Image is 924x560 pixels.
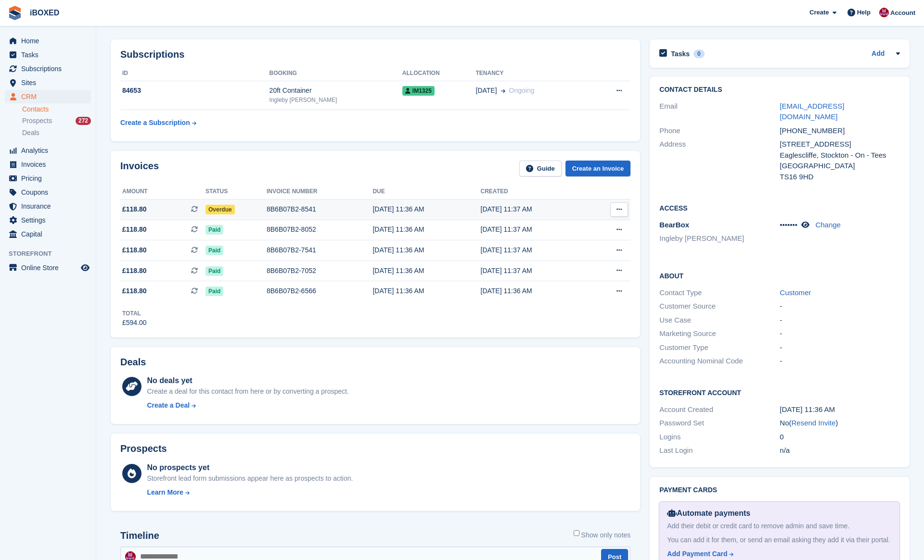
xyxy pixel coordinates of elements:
div: [DATE] 11:37 AM [481,204,589,214]
div: Contact Type [659,287,780,299]
span: £118.80 [122,204,147,214]
div: No [780,418,900,429]
a: Add [872,49,885,60]
a: menu [5,90,91,103]
div: [PHONE_NUMBER] [780,125,900,137]
span: Deals [22,128,39,137]
span: Coupons [21,186,79,199]
div: 0 [780,432,900,443]
div: [GEOGRAPHIC_DATA] [780,161,900,172]
span: Analytics [21,144,79,157]
span: ( ) [789,419,838,427]
span: BearBox [659,221,689,229]
div: 272 [76,117,91,125]
div: [STREET_ADDRESS] [780,139,900,150]
h2: About [659,271,900,280]
h2: Deals [120,357,146,368]
th: Amount [120,184,205,199]
div: Storefront lead form submissions appear here as prospects to action. [147,473,353,484]
a: menu [5,172,91,185]
span: Invoices [21,158,79,171]
div: 8B6B07B2-8541 [267,204,372,214]
span: Insurance [21,199,79,213]
th: Allocation [402,66,476,81]
a: Customer [780,288,811,297]
span: Paid [205,225,223,235]
span: Online Store [21,261,79,274]
a: menu [5,213,91,227]
a: Preview store [79,262,91,274]
div: Automate payments [667,508,892,519]
div: You can add it for them, or send an email asking they add it via their portal. [667,535,892,545]
div: Eaglescliffe, Stockton - On - Tees [780,150,900,161]
h2: Payment cards [659,486,900,494]
th: Created [481,184,589,199]
span: Help [857,8,871,17]
span: £118.80 [122,286,147,296]
a: Prospects 272 [22,116,91,126]
span: [DATE] [476,86,497,96]
div: [DATE] 11:36 AM [372,266,480,276]
h2: Contact Details [659,86,900,94]
a: menu [5,76,91,89]
span: Home [21,34,79,48]
span: Paid [205,246,223,255]
img: stora-icon-8386f47178a22dfd0bd8f6a31ec36ba5ce8667c1dd55bd0f319d3a0aa187defe.svg [8,6,22,20]
div: 84653 [120,86,269,96]
span: Paid [205,266,223,276]
div: Password Set [659,418,780,429]
div: £594.00 [122,318,147,328]
div: Accounting Nominal Code [659,356,780,367]
span: £118.80 [122,224,147,235]
div: [DATE] 11:36 AM [780,404,900,415]
span: Tasks [21,48,79,62]
div: [DATE] 11:37 AM [481,266,589,276]
div: Customer Source [659,301,780,312]
span: Pricing [21,172,79,185]
span: Account [890,8,915,18]
a: Resend Invite [792,419,836,427]
div: 8B6B07B2-7541 [267,245,372,255]
div: [DATE] 11:36 AM [372,204,480,214]
div: 8B6B07B2-7052 [267,266,372,276]
span: Subscriptions [21,62,79,75]
div: TS16 9HD [780,172,900,183]
th: Tenancy [476,66,591,81]
div: Logins [659,432,780,443]
a: Deals [22,128,91,138]
div: Email [659,101,780,123]
div: Create a Subscription [120,118,190,128]
div: Customer Type [659,342,780,353]
h2: Invoices [120,161,159,176]
span: Prospects [22,116,52,125]
th: Invoice number [267,184,372,199]
span: Overdue [205,205,235,214]
a: iBOXED [26,5,63,21]
h2: Tasks [671,50,690,58]
div: Marketing Source [659,328,780,339]
a: menu [5,62,91,75]
img: Amanda Forder [879,8,889,17]
div: [DATE] 11:36 AM [372,245,480,255]
li: Ingleby [PERSON_NAME] [659,233,780,244]
a: menu [5,144,91,157]
h2: Prospects [120,443,167,454]
a: menu [5,34,91,48]
a: Create a Subscription [120,114,196,132]
span: £118.80 [122,245,147,255]
div: Create a Deal [147,400,190,411]
div: [DATE] 11:36 AM [372,286,480,296]
div: Add their debit or credit card to remove admin and save time. [667,521,892,531]
div: n/a [780,445,900,456]
div: Last Login [659,445,780,456]
h2: Access [659,203,900,212]
div: - [780,301,900,312]
div: [DATE] 11:36 AM [372,224,480,235]
div: No prospects yet [147,462,353,473]
a: menu [5,186,91,199]
a: menu [5,48,91,62]
div: - [780,356,900,367]
span: IM1325 [402,86,435,96]
div: Add Payment Card [667,549,727,559]
a: [EMAIL_ADDRESS][DOMAIN_NAME] [780,102,844,121]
